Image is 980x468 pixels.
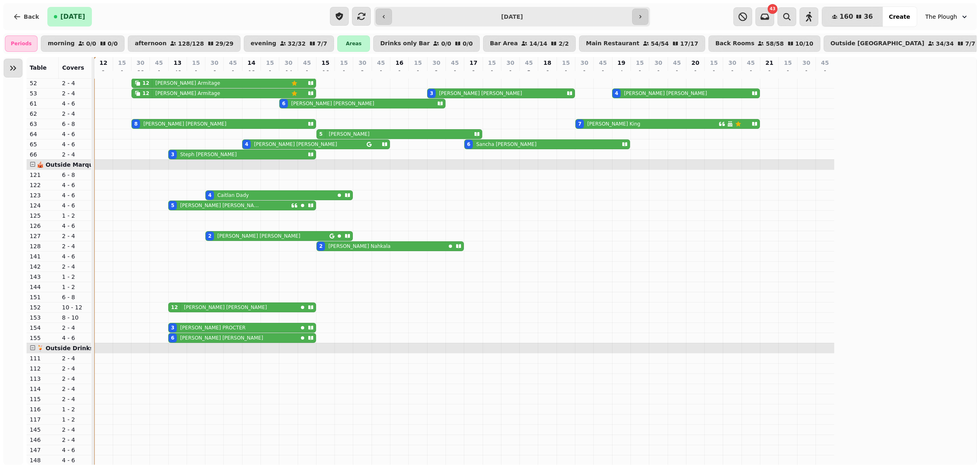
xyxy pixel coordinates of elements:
p: 34 / 34 [936,41,954,46]
span: Create [889,14,910,20]
p: 4 - 6 [62,252,88,260]
p: 30 [580,59,588,67]
p: 15 [118,59,126,67]
p: 0 [674,68,680,77]
p: 0 / 0 [86,41,96,46]
p: 18 [543,59,551,67]
p: 2 - 4 [62,364,88,373]
p: 65 [30,140,56,148]
p: 64 [30,130,56,138]
p: 21 [765,59,773,67]
p: 16 [395,59,403,67]
div: 12 [171,304,178,311]
button: evening32/327/7 [244,35,334,52]
p: 1 - 2 [62,405,88,413]
p: 2 - 4 [62,150,88,159]
p: 112 [30,364,56,373]
p: 14 / 14 [529,41,547,46]
p: 0 [489,68,495,77]
p: 124 [30,201,56,210]
p: 0 [748,68,754,77]
p: 10 - 12 [62,303,88,311]
p: [PERSON_NAME] [PERSON_NAME] [180,335,263,341]
p: 32 / 32 [288,41,306,46]
p: 0 [341,68,347,77]
p: 30 [506,59,514,67]
p: 2 - 4 [62,436,88,444]
p: 0 [637,68,643,77]
p: 63 [30,120,56,128]
p: 4 - 6 [62,446,88,454]
button: Back Rooms58/5810/10 [708,35,820,52]
p: 0 [119,68,125,77]
p: 0 [729,68,736,77]
p: 0 [304,68,310,77]
p: 4 - 6 [62,130,88,138]
button: Main Restaurant54/5417/17 [579,35,705,52]
p: [PERSON_NAME] [PERSON_NAME] [291,100,374,107]
div: 4 [245,141,248,148]
p: 117 [30,415,56,424]
p: 114 [30,385,56,393]
p: [PERSON_NAME] Armitage [156,90,220,97]
p: [PERSON_NAME] [PERSON_NAME] [143,121,226,127]
p: 147 [30,446,56,454]
p: 45 [303,59,311,67]
p: 52 [30,79,56,87]
span: 160 [840,13,853,20]
p: 15 [784,59,792,67]
p: 151 [30,293,56,301]
p: 3 [359,68,366,77]
p: 15 [266,59,274,67]
p: Sancha [PERSON_NAME] [476,141,537,148]
p: 6 - 8 [62,171,88,179]
p: 126 [30,222,56,230]
span: 🎪 Outside Marquee [37,161,101,168]
div: 3 [171,325,174,331]
p: 61 [30,99,56,108]
p: [PERSON_NAME] [PERSON_NAME] [184,304,267,311]
p: 2 [100,68,107,77]
p: 153 [30,313,56,322]
p: 9 [581,68,588,77]
p: 4 - 6 [62,334,88,342]
div: 5 [171,202,174,209]
p: 12 [248,68,255,77]
p: 0 [230,68,236,77]
p: 0 / 0 [108,41,118,46]
p: 1 - 2 [62,273,88,281]
p: 30 [136,59,144,67]
p: 19 [617,59,625,67]
p: 2 - 4 [62,385,88,393]
p: 14 [285,68,292,77]
p: 122 [30,181,56,189]
button: 16036 [822,7,883,26]
div: 4 [208,192,212,199]
div: 6 [467,141,470,148]
p: 2 - 4 [62,395,88,403]
p: 15 [414,59,422,67]
p: 45 [377,59,385,67]
p: 30 [655,59,662,67]
button: Expand sidebar [4,59,22,77]
div: Areas [337,35,370,52]
p: 15 [340,59,348,67]
div: 2 [208,233,212,239]
p: 128 [30,242,56,250]
p: 113 [30,375,56,383]
p: 6 - 8 [62,120,88,128]
p: 8 [470,68,477,77]
p: [PERSON_NAME] [PERSON_NAME] [439,90,522,97]
p: 2 - 4 [62,354,88,362]
p: 125 [30,212,56,220]
p: 127 [30,232,56,240]
p: 8 - 10 [62,313,88,322]
p: 115 [30,395,56,403]
span: [DATE] [60,13,85,20]
p: Bar Area [490,40,518,47]
p: 7 / 7 [317,41,327,46]
p: 0 [415,68,421,77]
p: 2 - 4 [62,232,88,240]
p: 4 - 6 [62,222,88,230]
button: Drinks only Bar0/00/0 [373,35,479,52]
